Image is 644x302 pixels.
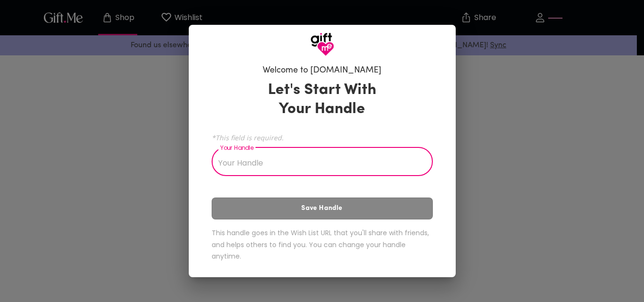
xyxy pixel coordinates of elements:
[263,65,381,76] h6: Welcome to [DOMAIN_NAME]
[212,133,433,142] span: *This field is required.
[256,81,388,119] h3: Let's Start With Your Handle
[212,149,422,176] input: Your Handle
[212,227,433,262] h6: This handle goes in the Wish List URL that you'll share with friends, and helps others to find yo...
[310,32,334,56] img: GiftMe Logo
